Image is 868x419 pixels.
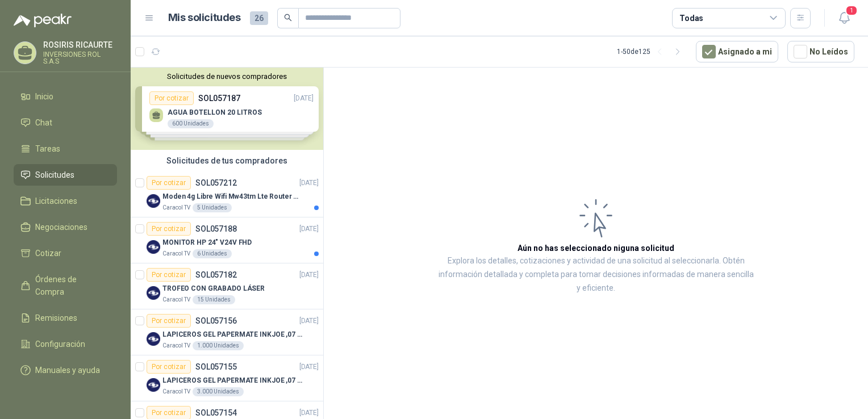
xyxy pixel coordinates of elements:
div: Por cotizar [147,222,191,236]
p: Caracol TV [162,249,190,258]
div: 3.000 Unidades [193,387,244,396]
p: Caracol TV [162,203,190,212]
p: [DATE] [299,178,319,188]
p: Caracol TV [162,387,190,396]
div: 1 - 50 de 125 [617,43,687,61]
a: Tareas [14,138,117,160]
p: [DATE] [299,362,319,372]
p: Caracol TV [162,295,190,304]
span: Remisiones [35,312,77,324]
a: Por cotizarSOL057156[DATE] Company LogoLAPICEROS GEL PAPERMATE INKJOE ,07 1 LOGO 1 TINTACaracol T... [131,309,323,355]
p: SOL057188 [195,225,237,233]
p: TROFEO CON GRABADO LÁSER [162,283,265,294]
span: Configuración [35,338,85,350]
div: 1.000 Unidades [193,341,244,350]
span: Manuales y ayuda [35,364,100,376]
h1: Mis solicitudes [168,10,241,26]
div: Por cotizar [147,314,191,328]
span: Chat [35,116,52,129]
div: Todas [679,12,703,24]
p: SOL057154 [195,409,237,417]
button: Solicitudes de nuevos compradores [135,72,319,81]
a: Negociaciones [14,216,117,238]
p: SOL057155 [195,363,237,371]
span: Tareas [35,143,60,155]
span: Inicio [35,90,53,103]
div: Solicitudes de tus compradores [131,150,323,171]
p: [DATE] [299,270,319,280]
a: Cotizar [14,242,117,264]
div: Por cotizar [147,176,191,190]
a: Manuales y ayuda [14,359,117,381]
p: SOL057212 [195,179,237,187]
img: Company Logo [147,286,160,300]
a: Por cotizarSOL057182[DATE] Company LogoTROFEO CON GRABADO LÁSERCaracol TV15 Unidades [131,263,323,309]
span: Órdenes de Compra [35,273,106,298]
div: Solicitudes de nuevos compradoresPor cotizarSOL057187[DATE] AGUA BOTELLON 20 LITROS600 UnidadesPo... [131,68,323,150]
img: Company Logo [147,240,160,254]
span: Cotizar [35,247,61,259]
a: Configuración [14,333,117,355]
a: Chat [14,112,117,133]
div: 6 Unidades [193,249,232,258]
img: Company Logo [147,194,160,208]
a: Licitaciones [14,190,117,212]
a: Solicitudes [14,164,117,186]
div: 5 Unidades [193,203,232,212]
img: Company Logo [147,378,160,392]
h3: Aún no has seleccionado niguna solicitud [518,242,674,254]
button: 1 [834,8,854,28]
a: Inicio [14,86,117,107]
p: [DATE] [299,408,319,418]
p: Explora los detalles, cotizaciones y actividad de una solicitud al seleccionarla. Obtén informaci... [437,254,754,295]
img: Logo peakr [14,14,72,27]
span: 1 [845,5,858,16]
p: [DATE] [299,316,319,326]
p: LAPICEROS GEL PAPERMATE INKJOE ,07 1 LOGO 1 TINTA [162,375,304,386]
p: SOL057182 [195,271,237,279]
a: Remisiones [14,307,117,329]
p: ROSIRIS RICAURTE [43,41,117,49]
a: Por cotizarSOL057188[DATE] Company LogoMONITOR HP 24" V24V FHDCaracol TV6 Unidades [131,217,323,263]
div: Por cotizar [147,360,191,374]
a: Órdenes de Compra [14,269,117,303]
button: No Leídos [787,41,854,62]
p: SOL057156 [195,317,237,325]
p: LAPICEROS GEL PAPERMATE INKJOE ,07 1 LOGO 1 TINTA [162,329,304,340]
p: Caracol TV [162,341,190,350]
div: 15 Unidades [193,295,235,304]
span: Negociaciones [35,221,87,233]
div: Por cotizar [147,268,191,282]
p: INVERSIONES ROL S.A.S [43,51,117,65]
p: Moden 4g Libre Wifi Mw43tm Lte Router Móvil Internet 5ghz ALCATEL DESBLOQUEADO [162,191,304,202]
button: Asignado a mi [696,41,778,62]
span: Licitaciones [35,195,77,207]
a: Por cotizarSOL057212[DATE] Company LogoModen 4g Libre Wifi Mw43tm Lte Router Móvil Internet 5ghz ... [131,171,323,217]
span: 26 [250,11,268,25]
p: [DATE] [299,224,319,234]
p: MONITOR HP 24" V24V FHD [162,237,252,248]
img: Company Logo [147,332,160,346]
span: Solicitudes [35,169,74,181]
span: search [284,14,292,22]
a: Por cotizarSOL057155[DATE] Company LogoLAPICEROS GEL PAPERMATE INKJOE ,07 1 LOGO 1 TINTACaracol T... [131,355,323,401]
